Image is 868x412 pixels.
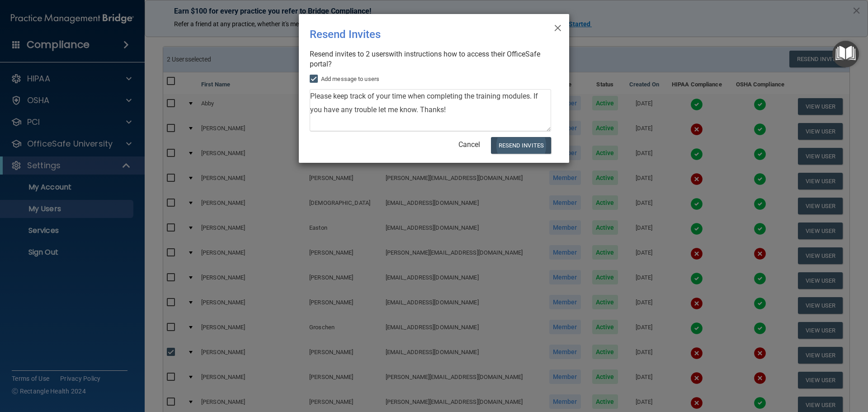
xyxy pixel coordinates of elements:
[385,50,389,58] span: s
[310,21,521,47] div: Resend Invites
[491,137,551,154] button: Resend Invites
[458,140,480,149] a: Cancel
[832,41,859,67] button: Open Resource Center
[554,18,562,36] span: ×
[310,74,379,85] label: Add message to users
[310,49,551,69] div: Resend invites to 2 user with instructions how to access their OfficeSafe portal?
[310,76,320,83] input: Add message to users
